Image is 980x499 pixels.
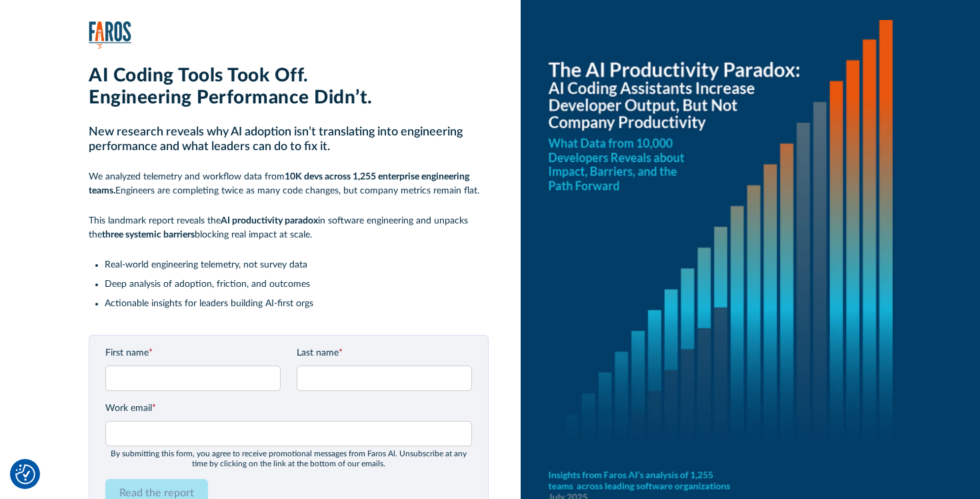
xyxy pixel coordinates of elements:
li: Deep analysis of adoption, friction, and outcomes [105,278,489,292]
strong: AI productivity paradox [221,216,318,225]
button: Cookie Settings [15,464,35,484]
h1: AI Coding Tools Took Off. [89,65,489,87]
strong: three systemic barriers [102,230,195,239]
p: This landmark report reveals the in software engineering and unpacks the blocking real impact at ... [89,214,489,242]
img: Faros Logo [89,21,131,49]
li: Real-world engineering telemetry, not survey data [105,258,489,272]
div: By submitting this form, you agree to receive promotional messages from Faros Al. Unsubscribe at ... [105,449,472,468]
label: Last name [297,346,472,360]
li: Actionable insights for leaders building AI-first orgs [105,297,489,311]
img: Revisit consent button [15,464,35,484]
h1: Engineering Performance Didn’t. [89,87,489,109]
label: Work email [105,402,472,416]
label: First name [105,346,281,360]
h2: New research reveals why AI adoption isn’t translating into engineering performance and what lead... [89,125,489,154]
p: We analyzed telemetry and workflow data from Engineers are completing twice as many code changes,... [89,170,489,198]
